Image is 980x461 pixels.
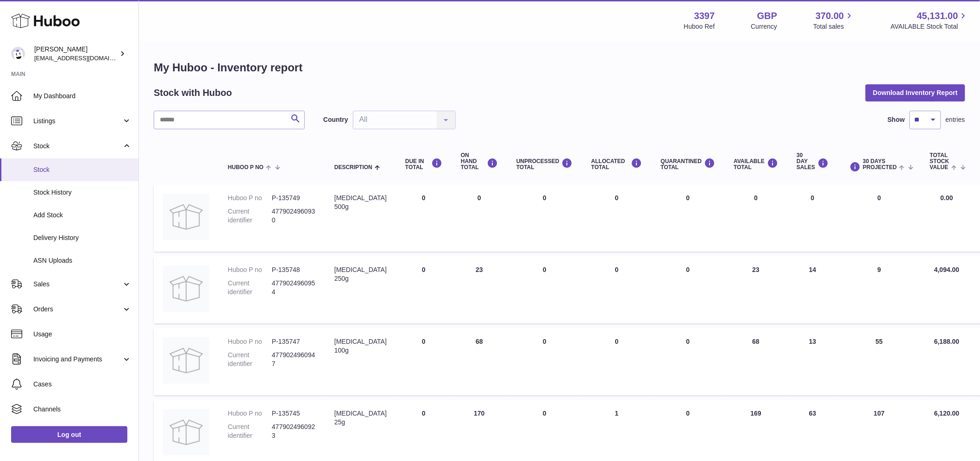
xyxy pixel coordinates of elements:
[694,10,715,22] strong: 3397
[33,188,132,197] span: Stock History
[272,207,316,225] dd: 4779024960930
[724,328,787,395] td: 68
[934,338,960,345] span: 6,188.00
[686,338,690,345] span: 0
[888,115,905,124] label: Show
[163,409,209,455] img: product image
[838,328,921,395] td: 55
[228,194,272,202] dt: Huboo P no
[797,152,829,171] div: 30 DAY SALES
[34,54,136,62] span: [EMAIL_ADDRESS][DOMAIN_NAME]
[591,158,642,171] div: ALLOCATED Total
[684,22,715,31] div: Huboo Ref
[516,158,573,171] div: UNPROCESSED Total
[228,279,272,297] dt: Current identifier
[34,45,118,63] div: [PERSON_NAME]
[33,305,122,314] span: Orders
[334,164,372,171] span: Description
[917,10,958,22] span: 45,131.00
[33,165,132,174] span: Stock
[734,158,778,171] div: AVAILABLE Total
[661,158,716,171] div: QUARANTINED Total
[724,184,787,252] td: 0
[228,409,272,418] dt: Huboo P no
[228,164,264,171] span: Huboo P no
[582,256,652,323] td: 0
[323,115,348,124] label: Country
[272,409,316,418] dd: P-135745
[507,256,582,323] td: 0
[33,280,122,289] span: Sales
[334,265,387,283] div: [MEDICAL_DATA] 250g
[11,47,25,61] img: sales@canchema.com
[405,158,442,171] div: DUE IN TOTAL
[396,184,452,252] td: 0
[228,207,272,225] dt: Current identifier
[934,266,960,273] span: 4,094.00
[838,256,921,323] td: 9
[452,328,507,395] td: 68
[163,265,209,312] img: product image
[396,256,452,323] td: 0
[272,423,316,440] dd: 4779024960923
[228,265,272,274] dt: Huboo P no
[11,426,127,443] a: Log out
[33,117,122,126] span: Listings
[866,84,965,101] button: Download Inventory Report
[154,60,965,75] h1: My Huboo - Inventory report
[33,211,132,220] span: Add Stock
[507,328,582,395] td: 0
[272,351,316,368] dd: 4779024960947
[33,142,122,151] span: Stock
[787,328,838,395] td: 13
[33,256,132,265] span: ASN Uploads
[941,194,953,202] span: 0.00
[863,158,897,171] span: 30 DAYS PROJECTED
[228,351,272,368] dt: Current identifier
[582,184,652,252] td: 0
[228,423,272,440] dt: Current identifier
[751,22,778,31] div: Currency
[334,409,387,427] div: [MEDICAL_DATA] 25g
[396,328,452,395] td: 0
[813,10,854,31] a: 370.00 Total sales
[757,10,777,22] strong: GBP
[163,337,209,384] img: product image
[228,337,272,346] dt: Huboo P no
[272,265,316,274] dd: P-135748
[452,256,507,323] td: 23
[838,184,921,252] td: 0
[334,194,387,211] div: [MEDICAL_DATA] 500g
[813,22,854,31] span: Total sales
[891,10,969,31] a: 45,131.00 AVAILABLE Stock Total
[163,194,209,240] img: product image
[930,152,949,171] span: Total stock value
[334,337,387,355] div: [MEDICAL_DATA] 100g
[33,380,132,389] span: Cases
[787,256,838,323] td: 14
[946,115,965,124] span: entries
[686,410,690,417] span: 0
[272,194,316,202] dd: P-135749
[272,279,316,297] dd: 4779024960954
[724,256,787,323] td: 23
[154,87,232,99] h2: Stock with Huboo
[461,152,498,171] div: ON HAND Total
[33,355,122,364] span: Invoicing and Payments
[507,184,582,252] td: 0
[686,266,690,273] span: 0
[272,337,316,346] dd: P-135747
[33,330,132,339] span: Usage
[452,184,507,252] td: 0
[33,234,132,242] span: Delivery History
[686,194,690,202] span: 0
[787,184,838,252] td: 0
[816,10,844,22] span: 370.00
[891,22,969,31] span: AVAILABLE Stock Total
[33,92,132,101] span: My Dashboard
[33,405,132,414] span: Channels
[582,328,652,395] td: 0
[934,410,960,417] span: 6,120.00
